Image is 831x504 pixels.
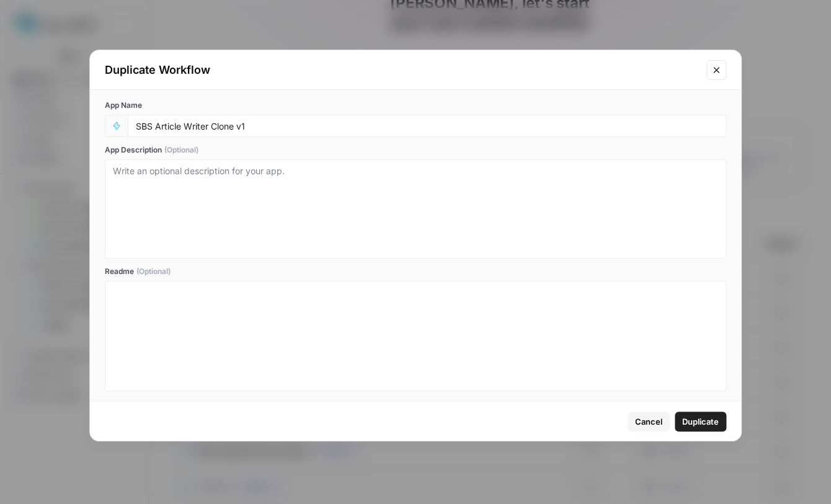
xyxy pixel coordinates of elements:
button: Cancel [628,412,670,431]
label: Readme [105,266,726,277]
span: (Optional) [164,144,198,156]
label: App Name [105,100,726,111]
button: Close modal [706,60,726,80]
span: Cancel [635,415,662,428]
span: (Optional) [136,266,171,277]
label: App Description [105,144,726,156]
input: Untitled [136,120,718,131]
button: Duplicate [675,412,726,431]
span: Duplicate [682,415,719,428]
div: Duplicate Workflow [105,61,699,79]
